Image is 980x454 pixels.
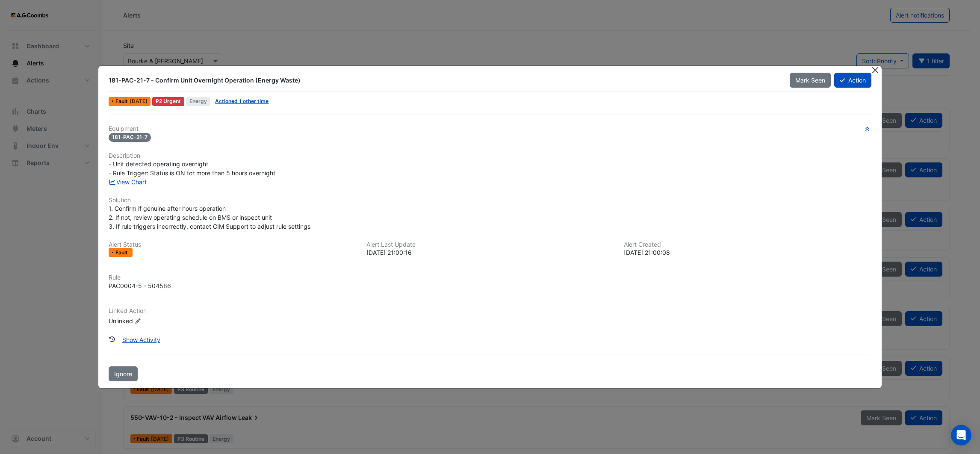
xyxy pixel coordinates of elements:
[109,205,310,230] span: 1. Confirm if genuine after hours operation 2. If not, review operating schedule on BMS or inspec...
[114,370,132,377] span: Ignore
[871,66,880,75] button: Close
[130,98,148,104] span: Thu 29-May-2025 21:00 AEST
[834,73,871,88] button: Action
[115,250,130,255] span: Fault
[624,248,871,257] div: [DATE] 21:00:08
[790,73,831,88] button: Mark Seen
[152,97,184,106] div: P2 Urgent
[109,125,871,133] h6: Equipment
[109,197,871,204] h6: Solution
[366,241,614,248] h6: Alert Last Update
[109,178,147,186] a: View Chart
[795,77,825,84] span: Mark Seen
[951,425,971,445] div: Open Intercom Messenger
[109,152,871,159] h6: Description
[109,366,138,381] button: Ignore
[109,281,171,290] div: PAC0004-5 - 504586
[109,241,356,248] h6: Alert Status
[135,318,141,324] fa-icon: Edit Linked Action
[109,307,871,315] h6: Linked Action
[109,160,275,177] span: - Unit detected operating overnight - Rule Trigger: Status is ON for more than 5 hours overnight
[366,248,614,257] div: [DATE] 21:00:16
[215,98,269,104] a: Actioned 1 other time
[186,97,210,106] span: Energy
[117,332,166,347] button: Show Activity
[109,274,871,281] h6: Rule
[115,99,130,104] span: Fault
[624,241,871,248] h6: Alert Created
[109,76,779,85] div: 181-PAC-21-7 - Confirm Unit Overnight Operation (Energy Waste)
[109,133,151,142] span: 181-PAC-21-7
[109,316,211,325] div: Unlinked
